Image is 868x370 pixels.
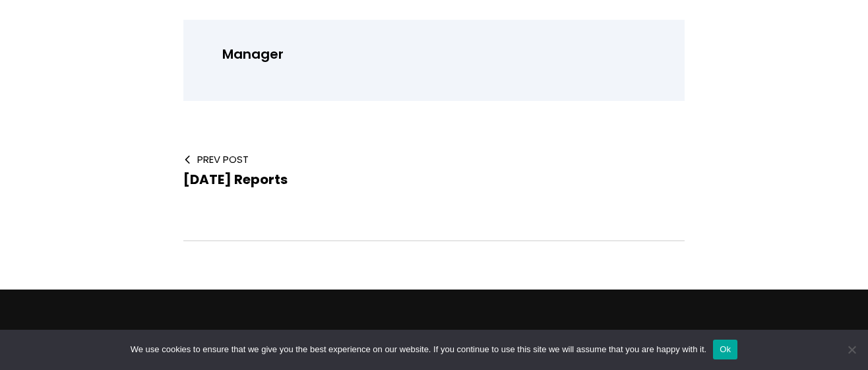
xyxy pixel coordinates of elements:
span: No [845,343,858,356]
span: Prev Post [183,152,413,166]
a: Prev Post [DATE] Reports [183,152,413,189]
p: Manager [222,43,662,66]
span: We use cookies to ensure that we give you the best experience on our website. If you continue to ... [131,343,706,356]
span: [DATE] Reports [183,170,288,189]
button: Ok [713,340,737,359]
